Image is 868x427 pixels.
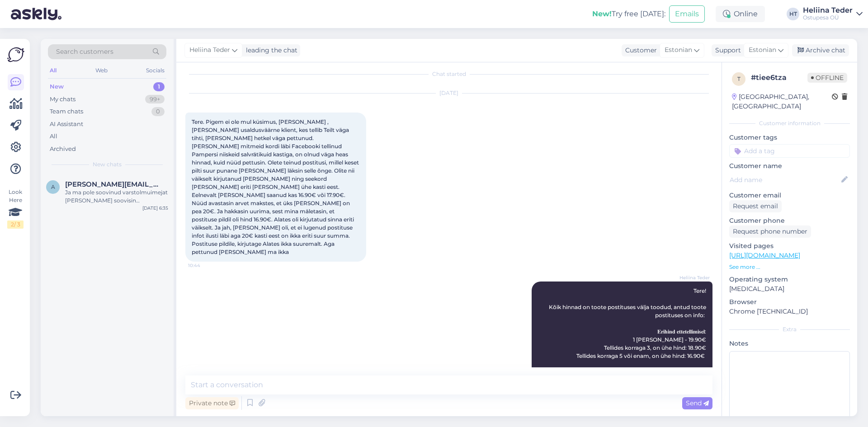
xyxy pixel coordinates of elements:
p: Customer name [729,161,850,171]
div: Private note [185,397,239,409]
span: Heliina Teder [189,45,230,55]
div: My chats [50,95,75,104]
div: Archived [50,145,76,154]
span: Estonian [749,45,776,55]
p: See more ... [729,263,850,271]
div: Extra [729,325,850,333]
div: Web [94,65,109,76]
span: Send [686,399,709,407]
div: leading the chat [242,46,297,55]
b: New! [592,9,612,18]
div: Archive chat [792,44,849,56]
div: [GEOGRAPHIC_DATA], [GEOGRAPHIC_DATA] [732,92,832,111]
div: 2 / 3 [7,221,24,229]
p: Notes [729,339,850,348]
div: 0 [151,107,165,116]
div: 1 [153,82,165,91]
img: Askly Logo [7,46,24,63]
p: Browser [729,297,850,307]
span: agnes.raudsepp.001@mail.ee [65,180,159,188]
div: All [48,65,58,76]
span: a [51,183,55,190]
div: All [50,132,57,141]
span: Search customers [56,47,113,56]
p: Operating system [729,275,850,284]
span: Tere. Pigem ei ole mul küsimus, [PERSON_NAME] , [PERSON_NAME] usaldusväärne klient, kes tellib Te... [192,118,360,255]
div: 99+ [145,95,165,104]
p: Visited pages [729,241,850,251]
div: Chat started [185,70,712,78]
p: [MEDICAL_DATA] [729,284,850,294]
div: Online [716,6,765,22]
p: Customer phone [729,216,850,225]
div: Ja ma pole soovinud varstolmuimejat [PERSON_NAME] soovisin kuivatusresti. [65,188,168,205]
div: Customer information [729,119,850,127]
span: Offline [807,73,847,83]
div: Request email [729,200,782,212]
div: HT [787,8,799,20]
span: t [737,75,741,82]
span: 10:44 [188,262,222,269]
div: Support [712,46,741,55]
span: Estonian [665,45,692,55]
div: Heliina Teder [803,7,853,14]
input: Add a tag [729,144,850,158]
a: [URL][DOMAIN_NAME] [729,251,800,259]
p: Chrome [TECHNICAL_ID] [729,307,850,316]
span: Heliina Teder [676,274,710,281]
div: Socials [144,65,166,76]
input: Add name [730,175,840,185]
div: Customer [622,46,657,55]
div: Request phone number [729,225,811,238]
p: Customer tags [729,133,850,142]
span: New chats [93,160,122,169]
div: AI Assistant [50,120,83,129]
div: [DATE] [185,89,712,97]
div: Ostupesa OÜ [803,14,853,21]
p: Customer email [729,191,850,200]
div: Team chats [50,107,83,116]
div: Try free [DATE]: [592,9,665,19]
div: [DATE] 6:35 [142,205,168,211]
div: New [50,82,64,91]
button: Emails [669,5,705,23]
div: # tiee6tza [751,72,807,83]
div: Look Here [7,188,24,229]
a: Heliina TederOstupesa OÜ [803,7,863,21]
